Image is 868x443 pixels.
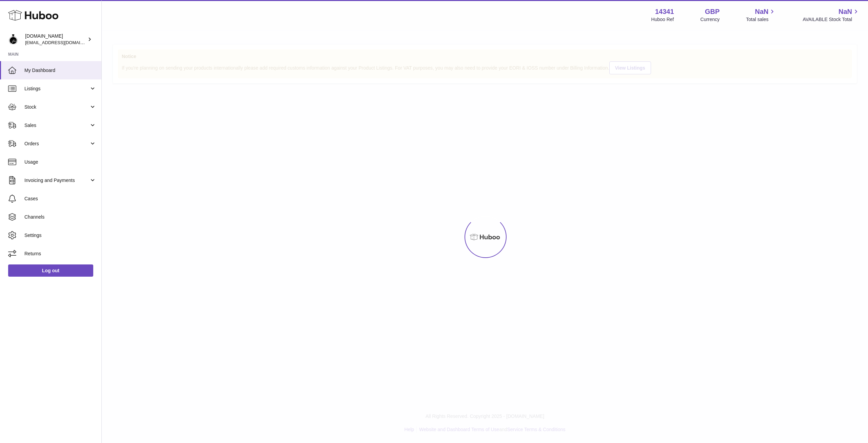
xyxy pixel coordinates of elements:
span: Usage [24,159,96,165]
a: NaN Total sales [746,7,776,23]
span: Settings [24,232,96,239]
div: Currency [701,16,720,23]
strong: 14341 [655,7,674,16]
span: AVAILABLE Stock Total [803,16,860,23]
div: Huboo Ref [651,16,674,23]
span: Orders [24,141,89,147]
span: NaN [839,7,852,16]
span: Invoicing and Payments [24,177,89,184]
a: Log out [8,264,93,277]
span: Sales [24,122,89,129]
strong: GBP [705,7,719,16]
span: Stock [24,104,89,110]
span: Total sales [746,16,776,23]
div: [DOMAIN_NAME] [25,33,86,46]
span: My Dashboard [24,67,96,74]
span: NaN [755,7,768,16]
span: [EMAIL_ADDRESS][DOMAIN_NAME] [25,40,100,45]
a: NaN AVAILABLE Stock Total [803,7,860,23]
span: Cases [24,196,96,202]
span: Listings [24,86,89,92]
span: Returns [24,251,96,257]
img: theperfumesampler@gmail.com [8,34,18,44]
span: Channels [24,214,96,220]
